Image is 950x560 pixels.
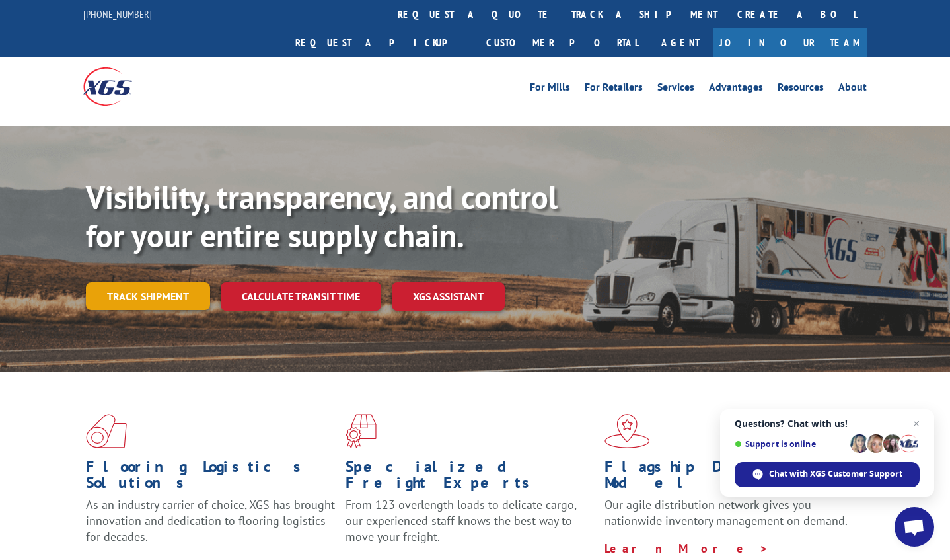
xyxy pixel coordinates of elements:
span: Questions? Chat with us! [735,419,920,429]
a: XGS ASSISTANT [392,282,505,311]
a: [PHONE_NUMBER] [83,7,152,20]
a: Calculate transit time [221,282,381,311]
a: Track shipment [86,282,210,310]
a: Advantages [709,82,763,97]
p: From 123 overlength loads to delicate cargo, our experienced staff knows the best way to move you... [346,497,595,556]
span: Support is online [735,439,846,449]
b: Visibility, transparency, and control for your entire supply chain. [86,177,558,256]
a: Open chat [895,507,934,547]
img: xgs-icon-focused-on-flooring-red [346,414,377,448]
span: Chat with XGS Customer Support [769,468,902,480]
a: Agent [648,28,713,57]
img: xgs-icon-flagship-distribution-model-red [604,414,650,448]
a: Join Our Team [713,28,867,57]
a: Customer Portal [476,28,648,57]
a: Learn More > [604,541,769,556]
a: For Retailers [585,82,643,97]
span: Our agile distribution network gives you nationwide inventory management on demand. [604,497,848,528]
h1: Flooring Logistics Solutions [86,459,336,497]
a: Request a pickup [285,28,476,57]
img: xgs-icon-total-supply-chain-intelligence-red [86,414,127,448]
span: Chat with XGS Customer Support [735,462,920,487]
span: As an industry carrier of choice, XGS has brought innovation and dedication to flooring logistics... [86,497,335,544]
a: For Mills [530,82,570,97]
a: Resources [778,82,824,97]
a: About [838,82,867,97]
h1: Flagship Distribution Model [604,459,854,497]
a: Services [657,82,694,97]
h1: Specialized Freight Experts [346,459,595,497]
